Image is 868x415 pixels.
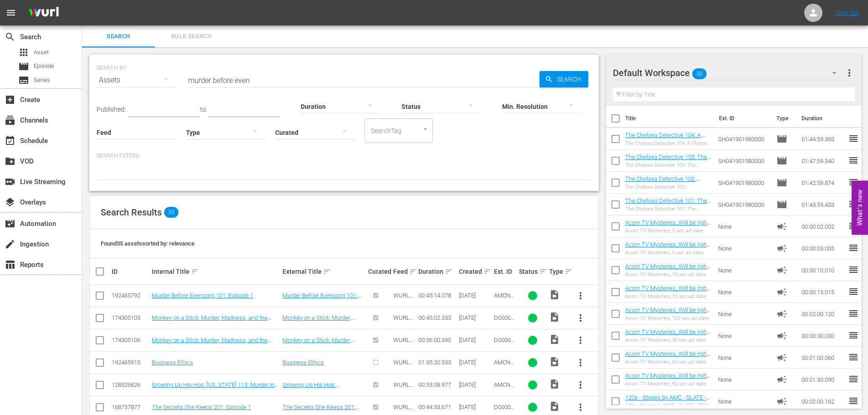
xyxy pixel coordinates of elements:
[5,156,15,167] span: VOD
[22,2,66,24] img: ans4CAIJ8jUAAAAAAAAAAAAAAAAAAAAAAAAgQb4GAAAAAAAAAAAAAAAAAAAAAAAAJMjXAAAAAAAAAAAAAAAAAAAAAAAAgAT5G...
[18,75,29,86] span: Series
[445,267,453,276] span: sort
[625,359,711,365] div: Acorn TV Mysteries_60 sec ad slate
[798,369,848,390] td: 00:01:30.090
[798,150,848,172] td: 01:47:59.340
[421,125,430,133] button: Open
[625,106,714,131] th: Title
[112,292,149,299] div: 192465792
[459,337,491,343] div: [DATE]
[282,266,365,277] div: External Title
[798,128,848,150] td: 01:44:59.393
[625,293,711,299] div: Acorn TV Mysteries_15 sec ad slate
[549,334,560,345] span: Video
[101,207,162,218] span: Search Results
[776,221,787,232] span: Ad
[848,220,859,231] span: reorder
[368,268,390,275] div: Curated
[575,313,586,323] span: more_vert
[393,359,413,373] span: WURL Feed
[625,263,710,277] a: Acorn TV Mysteries_Will be right back 10 S01642205001 FINAL
[625,381,711,387] div: Acorn TV Mysteries_90 sec ad slate
[152,292,253,299] a: Murder Before Evensong 101: Episode 1
[34,48,49,57] span: Asset
[539,71,588,87] button: Search
[625,140,711,146] div: The Chelsea Detective 104: A Chelsea Education
[5,218,15,229] span: Automation
[570,285,591,307] button: more_vert
[575,379,586,390] span: more_vert
[625,350,710,364] a: Acorn TV Mysteries_Will be right back 60 S01642208001 FINAL
[87,31,149,42] span: Search
[494,359,514,379] span: AMCNVR0000070260
[625,315,711,321] div: Acorn TV Mysteries_120 sec ad slate
[494,381,514,402] span: AMCNVR0000053855
[570,352,591,374] button: more_vert
[282,292,361,306] a: Murder Before Evensong 101: Episode 1
[848,374,859,384] span: reorder
[459,266,491,277] div: Created
[152,381,278,395] a: Growing Up Hip Hop: [US_STATE] 113: Murder Inc for Life
[714,325,773,347] td: None
[282,314,355,342] a: Monkey on a Stick: Murder, Madness, and the [DEMOGRAPHIC_DATA] 102: Episode 2
[613,60,845,86] div: Default Workspace
[112,268,149,275] div: ID
[625,175,710,210] a: The Chelsea Detective 102: [PERSON_NAME] (The Chelsea Detective 102: [PERSON_NAME] (amc_networks_...
[418,337,456,343] div: 00:56:00.390
[152,266,280,277] div: Internal Title
[483,267,492,276] span: sort
[112,381,149,388] div: 128526826
[798,303,848,325] td: 00:02:00.120
[848,330,859,341] span: reorder
[776,243,787,254] span: Ad
[418,404,456,410] div: 00:44:33.671
[393,292,413,306] span: WURL Feed
[18,61,29,72] span: Episode
[549,401,560,412] span: Video
[771,106,796,131] th: Type
[494,337,514,350] span: D0000062122
[5,115,15,126] span: Channels
[625,372,710,386] a: Acorn TV Mysteries_Will be right back 90 S01642209001 FINAL
[5,197,15,208] span: Overlays
[692,64,707,83] span: 30
[798,215,848,237] td: 00:00:02.002
[575,335,586,346] span: more_vert
[625,206,711,212] div: The Chelsea Detective 101: The Wages of Sin
[549,356,560,367] span: Video
[625,272,711,277] div: Acorn TV Mysteries_10 sec ad slate
[714,128,773,150] td: SH041901980000
[418,381,456,388] div: 00:53:08.977
[848,155,859,166] span: reorder
[282,337,355,364] a: Monkey on a Stick: Murder, Madness, and the [DEMOGRAPHIC_DATA] 101: Episode 1
[625,285,710,298] a: Acorn TV Mysteries_Will be right back 15 S01642206001 FINAL
[570,329,591,351] button: more_vert
[101,240,195,247] span: Found 35 assets sorted by: relevance
[549,379,560,389] span: Video
[519,266,546,277] div: Status
[798,194,848,215] td: 01:43:59.433
[459,314,491,321] div: [DATE]
[625,197,711,231] a: The Chelsea Detective 101: The Wages of Sin (The Chelsea Detective 101: The Wages of Sin (amc_net...
[776,352,787,363] span: Ad
[5,31,15,42] span: Search
[553,71,588,87] span: Search
[714,281,773,303] td: None
[164,207,179,218] span: 35
[539,267,547,276] span: sort
[393,381,413,395] span: WURL Feed
[459,404,491,410] div: [DATE]
[34,61,54,71] span: Episode
[97,106,126,113] span: Published:
[796,106,851,131] th: Duration
[776,287,787,297] span: Ad
[549,266,566,277] div: Type
[625,403,711,409] div: 120s - Stories by AMC - SLATE - 2021
[97,67,177,93] div: Assets
[393,337,413,350] span: WURL Feed
[393,314,413,328] span: WURL Feed
[836,9,859,16] a: Sign Out
[848,264,859,275] span: reorder
[776,155,787,166] span: Episode
[714,150,773,172] td: SH041901980000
